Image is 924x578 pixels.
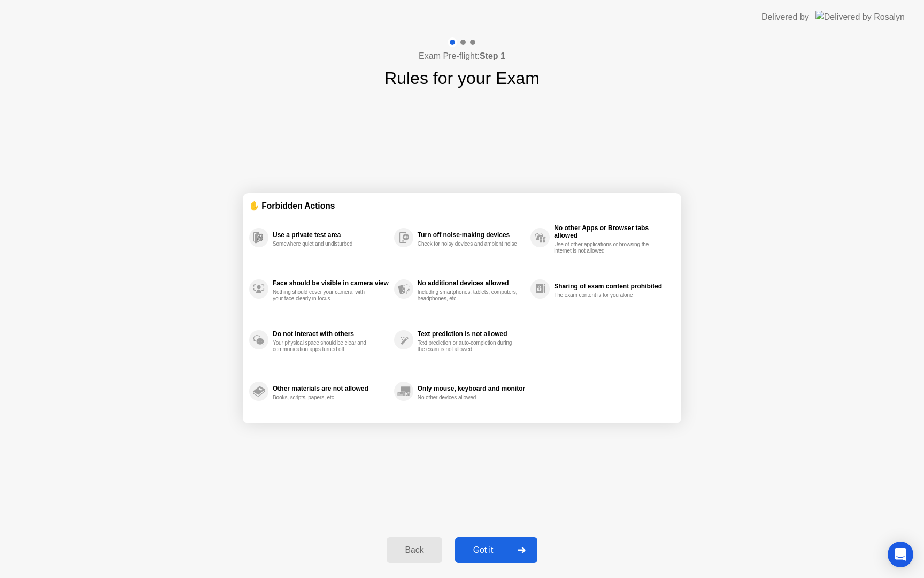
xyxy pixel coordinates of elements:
[554,292,655,299] div: The exam content is for you alone
[418,289,519,302] div: Including smartphones, tablets, computers, headphones, etc.
[273,385,389,392] div: Other materials are not allowed
[273,279,389,287] div: Face should be visible in camera view
[418,241,519,247] div: Check for noisy devices and ambient noise
[273,340,374,353] div: Your physical space should be clear and communication apps turned off
[418,330,525,338] div: Text prediction is not allowed
[273,241,374,247] div: Somewhere quiet and undisturbed
[480,51,505,60] b: Step 1
[418,279,525,287] div: No additional devices allowed
[554,224,669,239] div: No other Apps or Browser tabs allowed
[249,200,675,212] div: ✋ Forbidden Actions
[273,231,389,239] div: Use a private test area
[761,11,809,24] div: Delivered by
[458,545,509,555] div: Got it
[418,340,519,353] div: Text prediction or auto-completion during the exam is not allowed
[390,545,438,555] div: Back
[384,65,540,91] h1: Rules for your Exam
[554,241,655,254] div: Use of other applications or browsing the internet is not allowed
[455,537,537,563] button: Got it
[273,289,374,302] div: Nothing should cover your camera, with your face clearly in focus
[418,385,525,392] div: Only mouse, keyboard and monitor
[815,11,905,23] img: Delivered by Rosalyn
[273,330,389,338] div: Do not interact with others
[418,231,525,239] div: Turn off noise-making devices
[418,394,519,401] div: No other devices allowed
[273,394,374,401] div: Books, scripts, papers, etc
[888,542,913,567] div: Open Intercom Messenger
[554,283,669,290] div: Sharing of exam content prohibited
[419,50,505,63] h4: Exam Pre-flight:
[387,537,442,563] button: Back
